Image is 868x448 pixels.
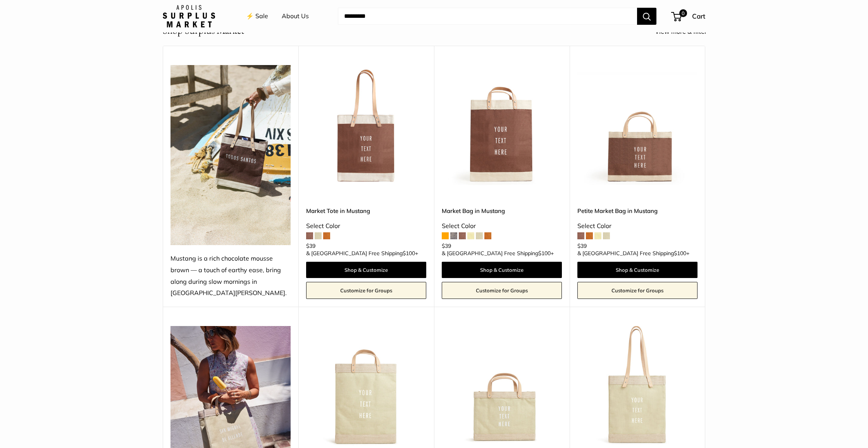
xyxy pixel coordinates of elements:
a: Shop & Customize [577,262,697,278]
img: Market Bag in Mint Sorbet [306,326,426,446]
a: Petite Market Bag in MustangPetite Market Bag in Mustang [577,65,697,185]
span: $39 [577,242,587,249]
a: Market Tote in MustangMarket Tote in Mustang [306,65,426,185]
span: $39 [442,242,451,249]
a: Customize for Groups [442,282,562,299]
img: Apolis: Surplus Market [163,5,215,27]
a: Market Tote in Mustang [306,206,426,215]
a: Market Tote in Mint SorbetMarket Tote in Mint Sorbet [577,326,697,446]
span: & [GEOGRAPHIC_DATA] Free Shipping + [577,251,689,256]
a: 0 Cart [672,10,705,22]
div: Select Color [306,220,426,232]
a: Market Bag in MustangMarket Bag in Mustang [442,65,562,185]
a: Shop & Customize [442,262,562,278]
span: $100 [674,250,686,257]
div: Select Color [442,220,562,232]
span: & [GEOGRAPHIC_DATA] Free Shipping + [442,251,554,256]
a: Market Bag in Mint SorbetMarket Bag in Mint Sorbet [306,326,426,446]
span: & [GEOGRAPHIC_DATA] Free Shipping + [306,251,418,256]
span: Cart [692,12,705,20]
img: Market Tote in Mint Sorbet [577,326,697,446]
a: Shop & Customize [306,262,426,278]
img: Market Bag in Mustang [442,65,562,185]
span: $39 [306,242,315,249]
button: Search [637,8,656,25]
img: Petite Market Bag in Mint Sorbet [442,326,562,446]
input: Search... [338,8,637,25]
img: Petite Market Bag in Mustang [577,65,697,185]
img: Market Tote in Mustang [306,65,426,185]
a: Market Bag in Mustang [442,206,562,215]
a: Petite Market Bag in Mint SorbetPetite Market Bag in Mint Sorbet [442,326,562,446]
a: Customize for Groups [577,282,697,299]
span: $100 [403,250,415,257]
a: Petite Market Bag in Mustang [577,206,697,215]
div: Select Color [577,220,697,232]
div: Mustang is a rich chocolate mousse brown — a touch of earthy ease, bring along during slow mornin... [170,253,291,299]
a: About Us [282,10,309,22]
img: Mustang is a rich chocolate mousse brown — a touch of earthy ease, bring along during slow mornin... [170,65,291,245]
span: 0 [679,9,687,17]
span: $100 [538,250,551,257]
a: ⚡️ Sale [246,10,268,22]
a: Customize for Groups [306,282,426,299]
